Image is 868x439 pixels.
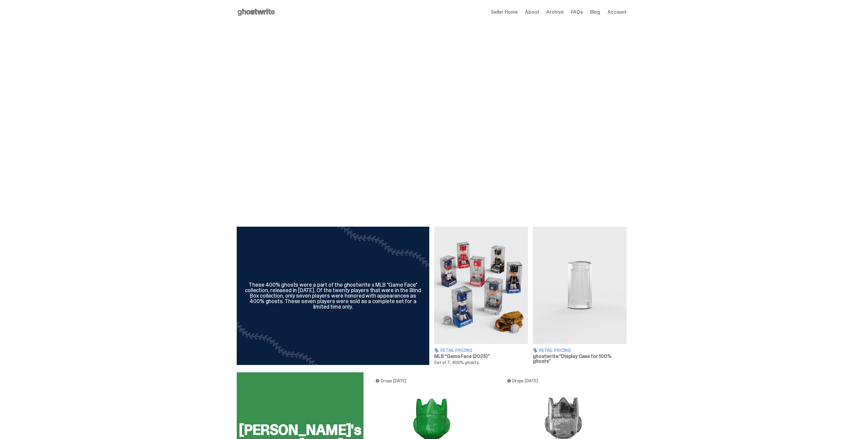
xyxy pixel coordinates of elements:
[608,10,627,15] a: Account
[434,227,528,365] a: Game Face (2025) Retail Pricing
[491,10,518,15] a: Seller Home
[539,348,571,352] span: Retail Pricing
[434,354,528,359] h3: MLB “Game Face (2025)”
[512,378,538,383] span: Drops [DATE]
[590,10,600,15] a: Blog
[525,10,539,15] a: About
[533,227,627,365] a: Display Case for 100% ghosts Retail Pricing
[244,282,422,310] div: These 400% ghosts were a part of the ghostwrite x MLB "Game Face" collection, released in [DATE]....
[381,378,406,383] span: Drops [DATE]
[533,354,627,364] h3: ghostwrite “Display Case for 100% ghosts”
[571,10,583,15] a: FAQs
[533,227,627,344] img: Display Case for 100% ghosts
[434,360,479,365] span: Set of 7, 400% ghosts
[546,10,563,15] a: Archive
[440,348,472,352] span: Retail Pricing
[434,227,528,344] img: Game Face (2025)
